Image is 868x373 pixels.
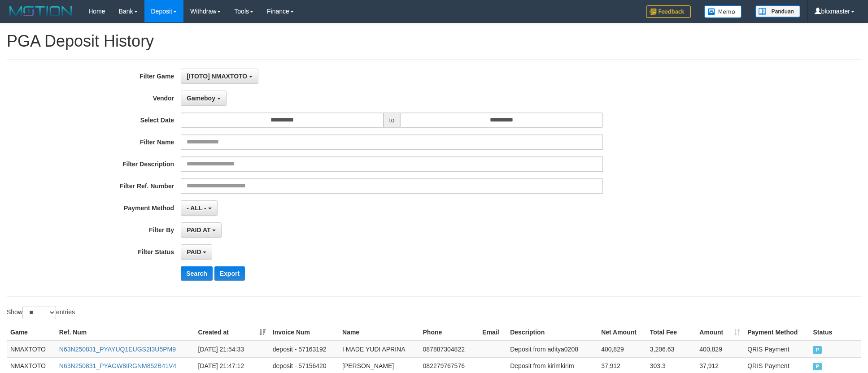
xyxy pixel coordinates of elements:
a: N63N250831_PYAGW8IRGNM852B41V4 [59,362,176,369]
button: Export [214,266,245,281]
span: PAID [813,346,822,354]
th: Total Fee [646,324,696,341]
th: Created at: activate to sort column ascending [195,324,269,341]
td: 087887304822 [419,341,479,358]
img: Button%20Memo.svg [704,5,742,18]
th: Invoice Num [269,324,339,341]
td: Deposit from aditya0208 [506,341,598,358]
button: Search [181,266,213,281]
th: Payment Method [744,324,809,341]
span: - ALL - [187,204,206,212]
th: Description [506,324,598,341]
img: panduan.png [755,5,800,17]
button: PAID [181,244,212,260]
span: to [384,113,401,128]
th: Name [339,324,419,341]
h1: PGA Deposit History [7,32,861,50]
td: 400,829 [696,341,744,358]
th: Phone [419,324,479,341]
th: Ref. Num [56,324,195,341]
img: MOTION_logo.png [7,4,75,18]
span: PAID AT [187,226,210,234]
button: Gameboy [181,91,227,106]
td: 3,206.63 [646,341,696,358]
a: N63N250831_PYAYUQ1EUGS2I3U5PM9 [59,346,176,353]
select: Showentries [22,306,56,319]
td: [DATE] 21:54:33 [195,341,269,358]
th: Status [809,324,861,341]
span: PAID [813,363,822,370]
button: - ALL - [181,200,217,216]
th: Game [7,324,56,341]
td: deposit - 57163192 [269,341,339,358]
span: PAID [187,248,201,256]
button: [ITOTO] NMAXTOTO [181,69,258,84]
th: Email [479,324,506,341]
th: Net Amount [598,324,646,341]
span: [ITOTO] NMAXTOTO [187,73,247,80]
span: Gameboy [187,95,215,102]
th: Amount: activate to sort column ascending [696,324,744,341]
td: I MADE YUDI APRINA [339,341,419,358]
td: 400,829 [598,341,646,358]
td: QRIS Payment [744,341,809,358]
label: Show entries [7,306,75,319]
img: Feedback.jpg [646,5,691,18]
button: PAID AT [181,222,222,238]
